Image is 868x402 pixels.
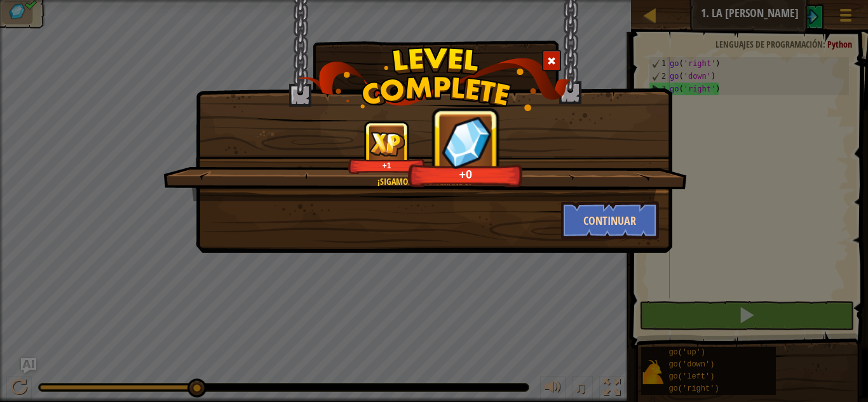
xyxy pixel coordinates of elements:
img: reward_icon_gems.png [442,116,491,168]
div: +1 [351,161,423,170]
div: ¡Sigamos programando! [224,175,625,188]
img: level_complete.png [298,47,571,111]
div: +0 [412,167,520,182]
button: Continuar [561,201,660,239]
img: reward_icon_xp.png [369,131,405,156]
